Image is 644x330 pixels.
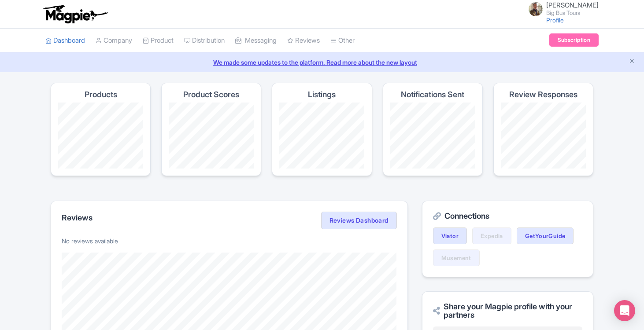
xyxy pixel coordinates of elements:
[433,302,582,320] h2: Share your Magpie profile with your partners
[509,90,577,99] h4: Review Responses
[85,90,117,99] h4: Products
[433,212,582,220] h2: Connections
[62,213,93,222] h2: Reviews
[287,29,320,53] a: Reviews
[433,227,467,244] a: Viator
[614,300,635,321] div: Open Intercom Messenger
[629,57,635,67] button: Close announcement
[330,29,355,53] a: Other
[472,227,511,244] a: Expedia
[546,1,599,9] span: [PERSON_NAME]
[5,58,639,67] a: We made some updates to the platform. Read more about the new layout
[143,29,174,53] a: Product
[96,29,132,53] a: Company
[529,2,543,16] img: ft7zigi60redcfov4fja.jpg
[433,249,480,266] a: Musement
[549,33,599,47] a: Subscription
[45,29,85,53] a: Dashboard
[546,10,599,16] small: Big Bus Tours
[401,90,464,99] h4: Notifications Sent
[183,90,239,99] h4: Product Scores
[517,227,574,244] a: GetYourGuide
[62,236,397,246] p: No reviews available
[546,16,564,24] a: Profile
[308,90,336,99] h4: Listings
[184,29,225,53] a: Distribution
[41,4,109,24] img: logo-ab69f6fb50320c5b225c76a69d11143b.png
[235,29,277,53] a: Messaging
[523,2,599,16] a: [PERSON_NAME] Big Bus Tours
[321,212,397,229] a: Reviews Dashboard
